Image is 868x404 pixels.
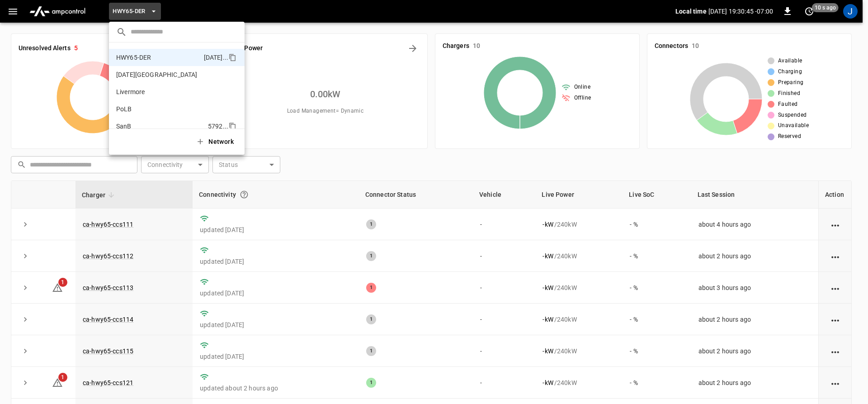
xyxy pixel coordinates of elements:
p: SanB [116,122,204,131]
p: Livermore [116,87,206,96]
div: copy [228,52,238,63]
p: HWY65-DER [116,53,200,62]
div: copy [228,121,238,132]
p: [DATE][GEOGRAPHIC_DATA] [116,70,205,79]
button: Network [190,133,241,151]
p: PoLB [116,105,204,114]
